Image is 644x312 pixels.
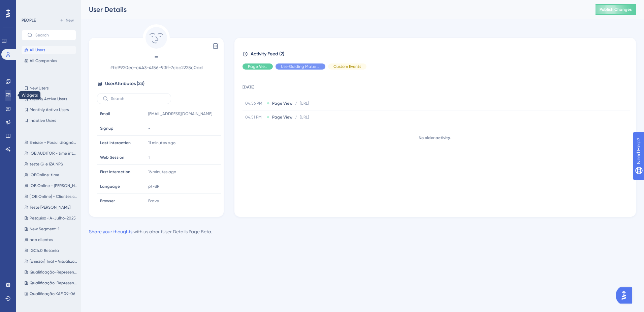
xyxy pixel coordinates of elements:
[333,64,361,69] span: Custom Events
[295,114,297,120] span: /
[89,228,212,236] div: with us about User Details Page Beta .
[30,280,77,286] span: Qualificação-Representantes-10-12
[22,116,76,125] button: Inactive Users
[148,126,150,131] span: -
[30,237,53,242] span: nao clientes
[89,5,579,14] div: User Details
[30,248,59,253] span: IGC4.0 Betania
[243,135,626,140] div: No older activity.
[245,114,264,120] span: 04.51 PM
[30,183,77,188] span: IOB Online - [PERSON_NAME]
[30,58,57,63] span: All Companies
[100,111,110,116] span: Email
[111,96,165,101] input: Search
[22,57,76,65] button: All Companies
[22,290,80,298] button: Qualificação KAE 09-06
[30,269,77,275] span: Qualificação-Representantes-17-24
[22,106,76,114] button: Monthly Active Users
[89,229,132,234] a: Share your thoughts
[22,95,76,103] button: Weekly Active Users
[272,114,292,120] span: Page View
[243,75,630,97] td: [DATE]
[22,18,36,23] div: PEOPLE
[300,101,309,106] span: [URL]
[30,107,69,112] span: Monthly Active Users
[272,101,292,106] span: Page View
[30,291,75,296] span: Qualificação KAE 09-06
[148,155,150,160] span: 1
[22,236,80,244] button: nao clientes
[66,18,74,23] span: New
[616,285,636,306] iframe: UserGuiding AI Assistant Launcher
[30,161,63,167] span: teste Gi e IZA NPS
[30,205,70,210] span: Teste [PERSON_NAME]
[30,85,49,91] span: New Users
[30,151,77,156] span: IOB AUDITOR - time interno
[248,64,267,69] span: Page View
[22,246,80,255] button: IGC4.0 Betania
[30,226,59,232] span: New Segment-1
[148,184,159,189] span: pt-BR
[595,4,636,15] button: Publish Changes
[148,170,176,174] time: 16 minutes ago
[57,16,76,24] button: New
[251,50,284,58] span: Activity Feed (2)
[30,118,56,123] span: Inactive Users
[30,215,76,221] span: Pesquisa-IA-Julho-2025
[100,126,114,131] span: Signup
[22,279,80,287] button: Qualificação-Representantes-10-12
[300,114,309,120] span: [URL]
[295,101,297,106] span: /
[22,225,80,233] button: New Segment-1
[100,169,130,175] span: First Interaction
[35,33,70,37] input: Search
[148,198,159,204] span: Brave
[22,160,80,168] button: teste Gi e IZA NPS
[22,149,80,157] button: IOB AUDITOR - time interno
[30,259,77,264] span: [Emissor] Trial - Visualizou algum Guide de Nota v2
[30,194,77,199] span: [IOB Online] - Clientes com conta gratuita
[148,111,212,116] span: [EMAIL_ADDRESS][DOMAIN_NAME]
[281,64,320,69] span: UserGuiding Material
[100,184,120,189] span: Language
[600,7,632,12] span: Publish Changes
[22,46,76,54] button: All Users
[97,51,216,62] span: -
[22,203,80,211] button: Teste [PERSON_NAME]
[97,63,216,72] span: # fb9920ee-c443-4f56-93ff-7cbc2225c0ad
[245,101,264,106] span: 04.56 PM
[22,182,80,190] button: IOB Online - [PERSON_NAME]
[16,2,42,10] span: Need Help?
[30,96,67,102] span: Weekly Active Users
[100,198,115,204] span: Browser
[22,268,80,276] button: Qualificação-Representantes-17-24
[22,84,76,92] button: New Users
[148,140,175,145] time: 11 minutes ago
[22,192,80,201] button: [IOB Online] - Clientes com conta gratuita
[22,257,80,265] button: [Emissor] Trial - Visualizou algum Guide de Nota v2
[22,214,80,222] button: Pesquisa-IA-Julho-2025
[22,138,80,147] button: Emissor - Possui diagnóstico e nova homepage
[22,171,80,179] button: IOBOnline-time
[100,140,131,146] span: Last Interaction
[30,172,59,178] span: IOBOnline-time
[100,155,124,160] span: Web Session
[105,80,144,88] span: User Attributes ( 23 )
[30,140,77,145] span: Emissor - Possui diagnóstico e nova homepage
[30,47,45,53] span: All Users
